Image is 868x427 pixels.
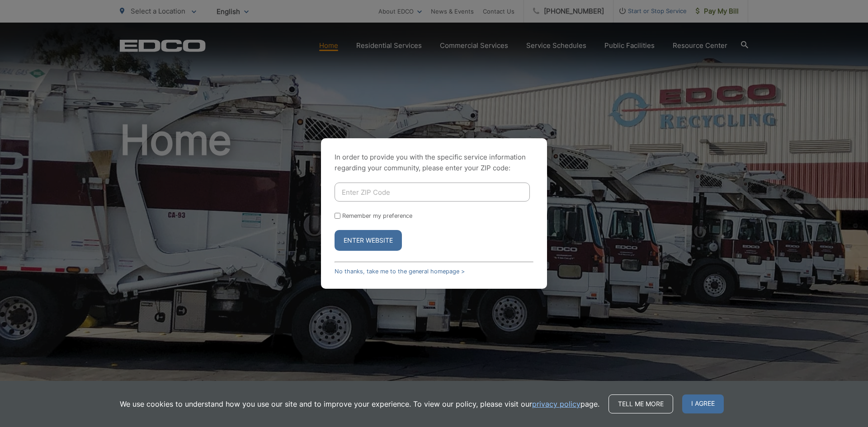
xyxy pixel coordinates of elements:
[335,230,402,251] button: Enter Website
[335,268,465,275] a: No thanks, take me to the general homepage >
[342,212,412,219] label: Remember my preference
[335,152,533,174] p: In order to provide you with the specific service information regarding your community, please en...
[335,183,530,202] input: Enter ZIP Code
[682,394,724,413] span: I agree
[532,399,580,409] a: privacy policy
[120,399,599,409] p: We use cookies to understand how you use our site and to improve your experience. To view our pol...
[609,394,673,413] a: Tell me more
